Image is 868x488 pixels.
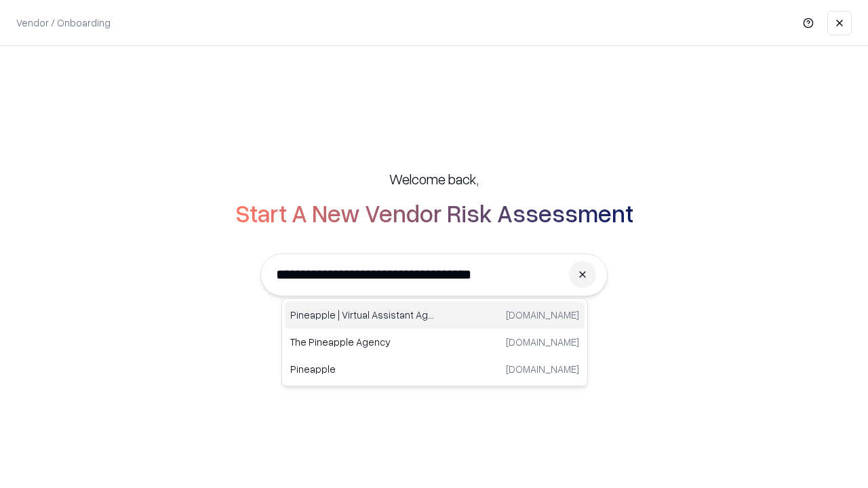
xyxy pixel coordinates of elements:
[389,169,479,188] h5: Welcome back,
[506,308,579,322] p: [DOMAIN_NAME]
[290,308,435,322] p: Pineapple | Virtual Assistant Agency
[506,362,579,376] p: [DOMAIN_NAME]
[16,16,111,30] p: Vendor / Onboarding
[506,335,579,349] p: [DOMAIN_NAME]
[290,335,435,349] p: The Pineapple Agency
[290,362,435,376] p: Pineapple
[235,199,633,226] h2: Start A New Vendor Risk Assessment
[281,298,588,386] div: Suggestions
